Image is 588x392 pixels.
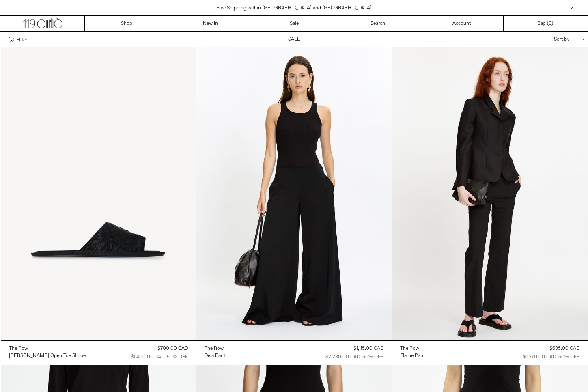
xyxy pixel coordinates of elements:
span: ) [549,20,553,27]
a: The Row [9,345,87,352]
div: [PERSON_NAME] Open Toe Slipper [9,353,87,360]
div: $1,115.00 CAD [353,345,383,352]
a: Search [336,16,420,31]
div: Flame Pant [400,353,425,360]
a: [PERSON_NAME] Open Toe Slipper [9,352,87,360]
a: Dela Pant [205,352,225,360]
a: Flame Pant [400,352,425,360]
a: Bag () [504,16,587,31]
span: Filter [16,37,27,42]
div: 50% OFF [167,353,188,361]
div: The Row [205,345,224,352]
div: $685.00 CAD [549,345,579,352]
div: Dela Pant [205,353,225,360]
img: The Row Flame Pant [392,47,587,340]
div: $1,370.00 CAD [523,353,556,361]
a: New In [168,16,252,31]
a: Sale [252,16,336,31]
div: 50% OFF [362,353,383,361]
a: The Row [205,345,225,352]
div: The Row [400,345,419,352]
div: Sort by [506,32,579,47]
div: The Row [9,345,28,352]
a: The Row [400,345,425,352]
a: Free Shipping within [GEOGRAPHIC_DATA] and [GEOGRAPHIC_DATA] [216,5,372,11]
div: 50% OFF [558,353,579,361]
div: $2,230.00 CAD [325,353,360,361]
a: Shop [85,16,168,31]
img: Frances Open Toe Slipper [1,47,196,340]
a: Account [420,16,504,31]
span: 0 [549,20,551,27]
div: $1,400.00 CAD [131,353,164,361]
img: The Row Dela Pant [196,47,392,340]
div: $700.00 CAD [157,345,188,352]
